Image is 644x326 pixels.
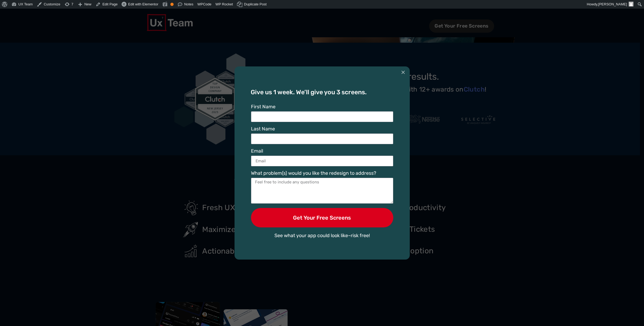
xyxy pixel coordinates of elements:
p: See what your app could look like–risk free! [251,232,394,239]
iframe: Chat Widget [617,300,644,326]
div: OK [170,3,174,6]
span: Edit with Elementor [128,2,158,6]
input: Email [251,156,393,166]
label: Email [251,149,263,156]
button: × [401,66,405,78]
label: What problem(s) would you like the redesign to address? [251,171,376,178]
span: Get Your Free Screens [293,215,351,220]
label: First Name [251,104,275,111]
button: Get Your Free Screens [251,208,393,227]
span: [PERSON_NAME] [598,2,627,6]
label: Last Name [251,126,275,133]
form: New Form [251,104,393,232]
h3: Give us 1 week. We’ll give you 3 screens. [251,89,394,95]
